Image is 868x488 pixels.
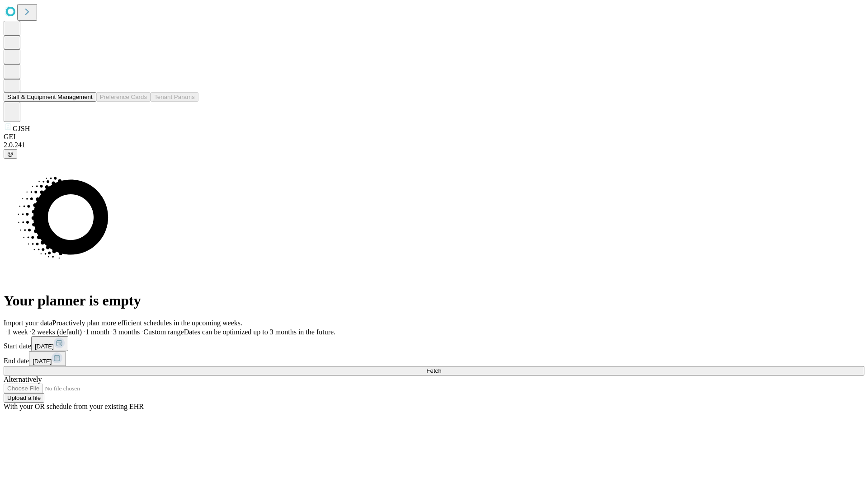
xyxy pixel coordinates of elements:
div: Start date [4,336,864,351]
div: 2.0.241 [4,141,864,149]
span: Import your data [4,319,52,327]
h1: Your planner is empty [4,292,864,309]
button: Fetch [4,366,864,375]
button: Upload a file [4,393,44,403]
span: [DATE] [35,343,54,350]
span: With your OR schedule from your existing EHR [4,403,144,410]
span: Dates can be optimized up to 3 months in the future. [184,328,335,336]
div: GEI [4,133,864,141]
span: @ [7,150,14,157]
button: [DATE] [29,351,66,366]
span: GJSH [13,125,30,132]
button: @ [4,149,17,159]
span: Custom range [143,328,184,336]
span: 3 months [113,328,140,336]
button: [DATE] [31,336,68,351]
span: [DATE] [33,358,52,365]
button: Staff & Equipment Management [4,92,96,102]
button: Tenant Params [151,92,198,102]
button: Preference Cards [96,92,151,102]
span: 1 week [7,328,28,336]
span: Fetch [426,367,441,374]
div: End date [4,351,864,366]
span: 1 month [85,328,109,336]
span: Alternatively [4,375,42,383]
span: Proactively plan more efficient schedules in the upcoming weeks. [52,319,242,327]
span: 2 weeks (default) [32,328,82,336]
